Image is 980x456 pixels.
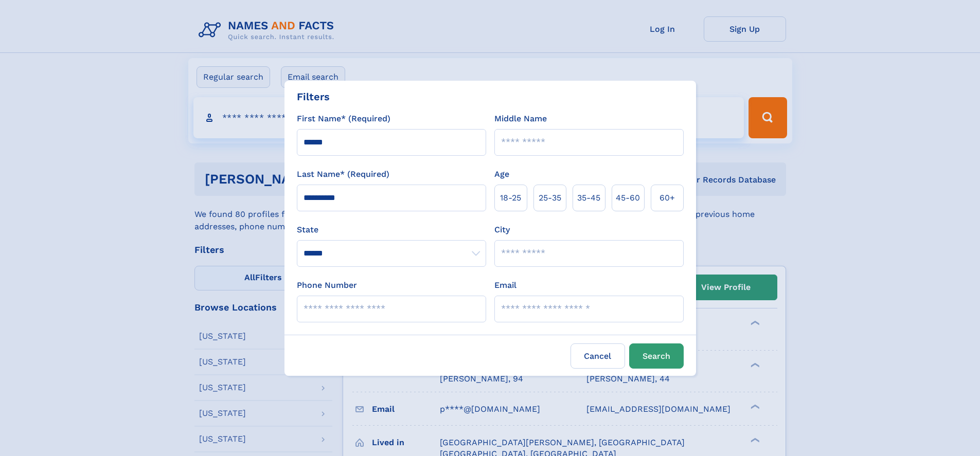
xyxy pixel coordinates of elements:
label: City [494,224,510,236]
span: 25‑35 [539,192,561,204]
label: Middle Name [494,113,547,125]
label: State [297,224,486,236]
div: Filters [297,89,330,104]
span: 35‑45 [577,192,600,204]
button: Search [629,343,684,369]
span: 45‑60 [616,192,640,204]
label: Last Name* (Required) [297,168,389,180]
label: Age [494,168,509,180]
label: First Name* (Required) [297,113,390,125]
span: 60+ [660,192,675,204]
label: Phone Number [297,279,357,291]
label: Cancel [571,343,625,369]
label: Email [494,279,516,291]
span: 18‑25 [500,192,521,204]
